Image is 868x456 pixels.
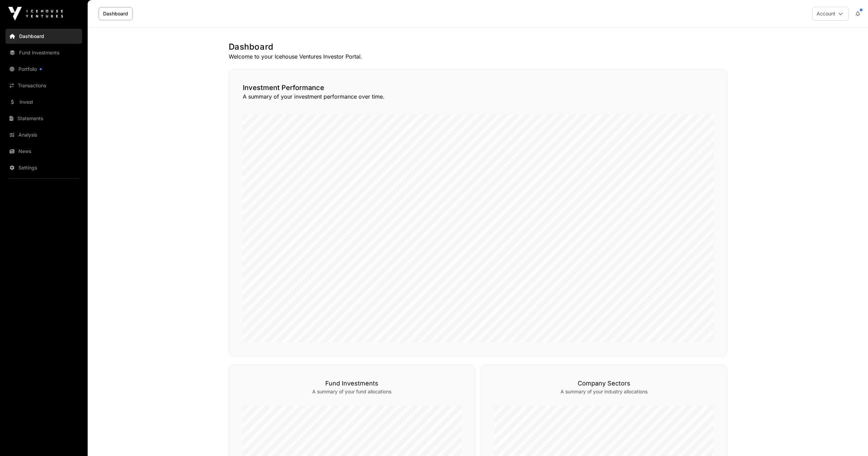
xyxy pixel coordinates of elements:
a: Dashboard [5,29,82,44]
a: Statements [5,111,82,126]
iframe: Chat Widget [834,423,868,456]
a: Analysis [5,127,82,142]
a: Portfolio [5,62,82,77]
p: A summary of your industry allocations [495,388,713,395]
a: Settings [5,160,82,175]
a: Fund Investments [5,45,82,60]
a: Transactions [5,78,82,93]
a: News [5,144,82,159]
h3: Company Sectors [495,379,713,388]
h2: Investment Performance [243,83,713,92]
a: Dashboard [99,7,133,20]
h3: Fund Investments [243,379,461,388]
h1: Dashboard [229,41,727,52]
a: Invest [5,94,82,110]
p: A summary of your investment performance over time. [243,92,713,101]
button: Account [812,7,849,21]
p: A summary of your fund allocations [243,388,461,395]
p: Welcome to your Icehouse Ventures Investor Portal. [229,52,727,61]
img: Icehouse Ventures Logo [8,7,63,21]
